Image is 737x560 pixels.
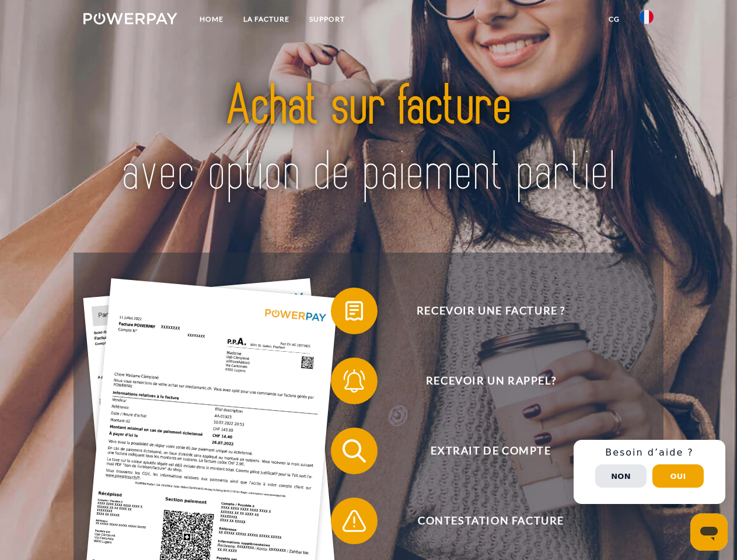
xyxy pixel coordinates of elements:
button: Non [595,464,647,488]
img: qb_bell.svg [340,366,369,395]
img: qb_warning.svg [340,506,369,535]
a: Home [190,9,233,30]
button: Extrait de compte [331,428,634,474]
iframe: Bouton de lancement de la fenêtre de messagerie [690,513,728,551]
img: logo-powerpay-white.svg [83,13,177,24]
button: Contestation Facture [331,498,634,544]
span: Recevoir un rappel? [348,358,634,404]
img: title-powerpay_fr.svg [111,56,626,223]
span: Extrait de compte [348,428,634,474]
button: Recevoir un rappel? [331,358,634,404]
img: fr [640,10,654,24]
a: LA FACTURE [233,9,299,30]
div: Schnellhilfe [574,440,725,504]
img: qb_search.svg [340,436,369,466]
h3: Besoin d’aide ? [581,447,718,459]
span: Recevoir une facture ? [348,288,634,334]
a: Support [299,9,355,30]
a: CG [599,9,630,30]
img: qb_bill.svg [340,296,369,325]
button: Oui [652,464,704,488]
span: Contestation Facture [348,498,634,544]
button: Recevoir une facture ? [331,288,634,334]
